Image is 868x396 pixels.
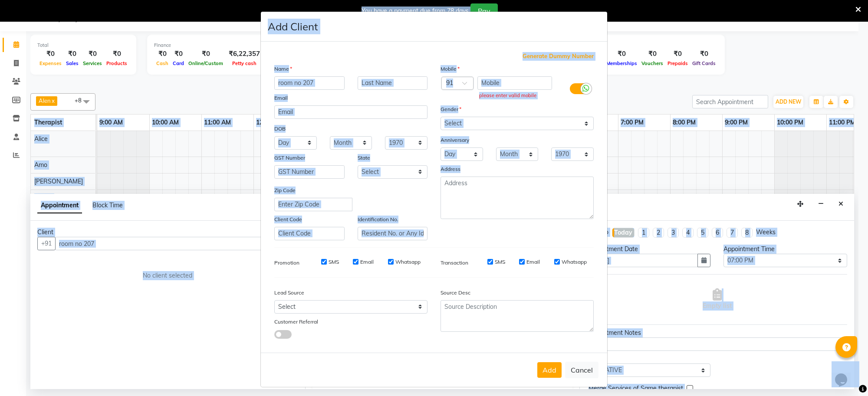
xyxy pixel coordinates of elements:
[274,125,286,133] label: DOB
[274,65,292,73] label: Name
[274,165,345,179] input: GST Number
[360,258,374,266] label: Email
[274,259,299,267] label: Promotion
[358,227,428,240] input: Resident No. or Any Id
[358,216,398,223] label: Identification No.
[358,154,370,162] label: State
[274,105,427,119] input: Email
[274,187,296,194] label: Zip Code
[358,76,428,90] input: Last Name
[526,258,540,266] label: Email
[441,259,468,267] label: Transaction
[441,289,470,297] label: Source Desc
[274,216,302,223] label: Client Code
[274,198,352,211] input: Enter Zip Code
[441,136,469,144] label: Anniversary
[523,52,594,61] span: Generate Dummy Number
[441,165,460,173] label: Address
[268,19,318,34] h4: Add Client
[274,289,304,297] label: Lead Source
[329,258,339,266] label: SMS
[274,318,318,326] label: Customer Referral
[395,258,421,266] label: Whatsapp
[274,94,288,102] label: Email
[274,227,345,240] input: Client Code
[441,65,460,73] label: Mobile
[537,362,562,378] button: Add
[565,362,598,378] button: Cancel
[274,76,345,90] input: First Name
[274,154,305,162] label: GST Number
[477,76,552,90] input: Mobile
[495,258,505,266] label: SMS
[562,258,587,266] label: Whatsapp
[441,105,461,113] label: Gender
[479,92,550,99] div: please enter valid mobile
